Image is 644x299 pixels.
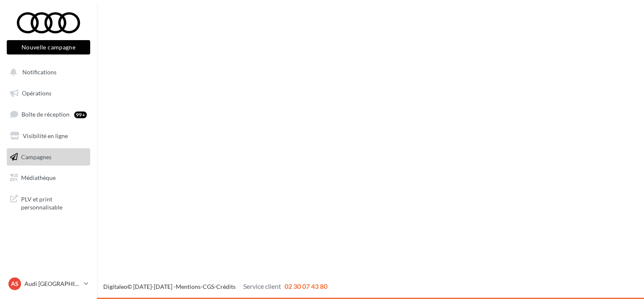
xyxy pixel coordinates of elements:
[5,127,92,145] a: Visibilité en ligne
[5,148,92,166] a: Campagnes
[216,283,236,290] a: Crédits
[24,280,80,288] p: Audi [GEOGRAPHIC_DATA]
[5,190,92,215] a: PLV et print personnalisable
[176,283,201,290] a: Mentions
[103,283,127,290] a: Digitaleo
[22,68,56,76] span: Notifications
[22,90,51,97] span: Opérations
[23,132,68,139] span: Visibilité en ligne
[11,280,19,288] span: AS
[74,111,87,118] div: 99+
[7,276,90,292] a: AS Audi [GEOGRAPHIC_DATA]
[243,282,281,290] span: Service client
[284,282,327,290] span: 02 30 07 43 80
[5,84,92,102] a: Opérations
[5,63,89,81] button: Notifications
[103,283,327,290] span: © [DATE]-[DATE] - - -
[21,153,51,160] span: Campagnes
[21,174,56,181] span: Médiathèque
[21,111,70,118] span: Boîte de réception
[5,169,92,187] a: Médiathèque
[203,283,214,290] a: CGS
[21,193,87,212] span: PLV et print personnalisable
[5,105,92,123] a: Boîte de réception99+
[7,40,90,54] button: Nouvelle campagne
